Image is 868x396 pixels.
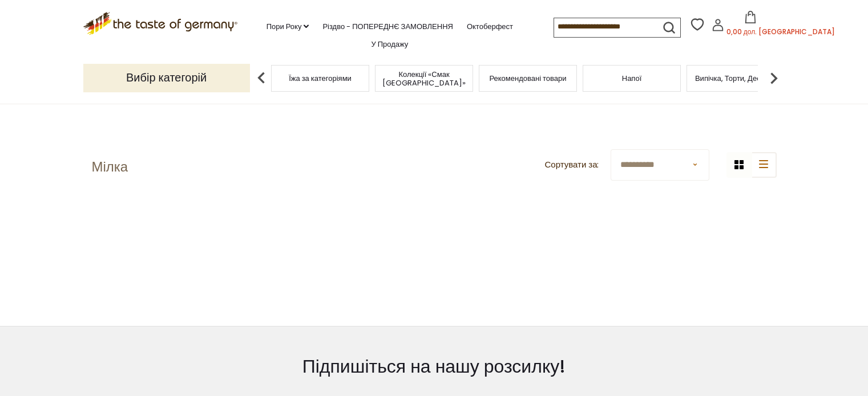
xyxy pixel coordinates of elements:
font: Колекції «Смак [GEOGRAPHIC_DATA]» [382,69,466,88]
font: Вибір категорій [126,70,207,85]
a: Октоберфест [467,21,513,33]
font: У продажу [371,39,408,50]
font: 0,00 дол. [GEOGRAPHIC_DATA] [726,27,835,36]
font: Рекомендовані товари [489,73,566,84]
font: Октоберфест [467,21,513,32]
font: Сортувати за: [544,158,599,170]
font: Напої [622,73,642,84]
font: Різдво - ПОПЕРЕДНЄ ЗАМОВЛЕННЯ [322,21,453,32]
a: Їжа за категоріями [289,74,352,83]
font: Їжа за категоріями [289,73,352,84]
a: Колекції «Смак [GEOGRAPHIC_DATA]» [378,70,470,87]
a: Напої [622,74,642,83]
a: Пори року [267,21,309,33]
a: Рекомендовані товари [489,74,566,83]
img: попередня стрілка [250,67,273,89]
button: 0,00 дол. [GEOGRAPHIC_DATA] [726,11,775,42]
font: Випічка, Торти, Десерти [695,73,776,84]
font: Мілка [92,157,128,176]
a: Різдво - ПОПЕРЕДНЄ ЗАМОВЛЕННЯ [322,21,453,33]
img: наступна стрілка [762,67,785,89]
font: Пори року [267,21,302,32]
font: Підпишіться на нашу розсилку! [302,353,566,379]
a: Випічка, Торти, Десерти [695,74,776,83]
a: У продажу [371,38,408,51]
